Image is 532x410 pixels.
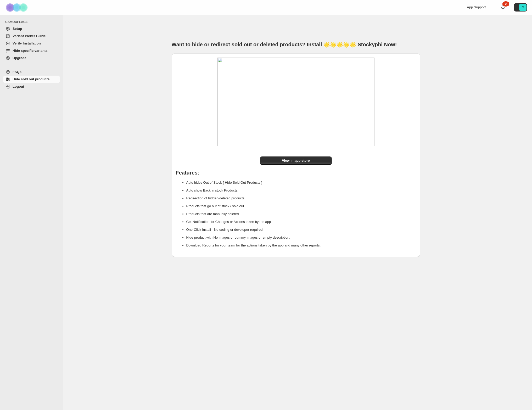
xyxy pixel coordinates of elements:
li: Redirection of hidden/deleted products [186,194,416,202]
div: 2 [502,1,509,7]
li: Auto hides Out of Stock [ Hide Sold Out Products ] [186,179,416,187]
a: Upgrade [3,54,60,62]
li: One-Click Install - No coding or developer required. [186,226,416,234]
li: Hide product with No images or dummy images or empty description. [186,234,416,241]
span: Setup [13,27,22,31]
a: Setup [3,25,60,32]
span: Hide sold out products [13,77,50,81]
text: O [522,6,524,9]
a: 2 [500,5,506,10]
span: FAQs [13,70,21,74]
span: Hide specific variants [13,49,48,53]
span: Variant Picker Guide [13,34,46,38]
a: View in app store [260,156,332,165]
li: Auto show Back in stock Products. [186,187,416,194]
span: CAMOUFLAGE [5,20,60,24]
a: Logout [3,83,60,90]
h1: Want to hide or redirect sold out or deleted products? Install 🌟🌟🌟🌟🌟 Stockyphi Now! [172,41,420,48]
span: Upgrade [13,56,26,60]
a: Variant Picker Guide [3,32,60,40]
a: Hide specific variants [3,47,60,54]
span: Verify Installation [13,41,41,45]
img: image [217,58,374,146]
span: App Support [467,5,486,9]
li: Products that are manually deleted [186,210,416,218]
h1: Features: [176,170,416,175]
li: Products that go out of stock / sold out [186,202,416,210]
a: Verify Installation [3,40,60,47]
a: FAQs [3,68,60,76]
span: Logout [13,85,24,88]
li: Download Reports for your team for the actions taken by the app and many other reports. [186,241,416,249]
li: Get Notification for Changes or Actions taken by the app [186,218,416,226]
img: Camouflage [4,0,30,15]
span: Avatar with initials O [519,4,527,11]
a: Hide sold out products [3,76,60,83]
span: View in app store [282,158,310,163]
button: Avatar with initials O [514,3,527,12]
